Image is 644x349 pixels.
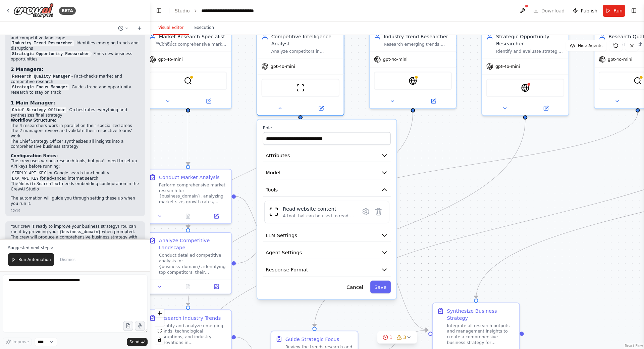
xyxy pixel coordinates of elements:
[11,181,140,192] li: The needs embedding configuration in the CrewAI Studio
[60,257,75,262] span: Dismiss
[266,152,290,159] span: Attributes
[570,5,600,17] button: Publish
[11,208,20,213] div: 12:19
[566,40,606,51] button: Hide Agents
[266,249,302,256] span: Agent Settings
[184,113,192,165] g: Edge from ff57e18b-1414-4f77-805f-7c2ec6471fc9 to ec70afc3-d655-4ec7-8191-e33f8ca9ed58
[159,323,227,345] div: Identify and analyze emerging trends, technological disruptions, and industry innovations in {bus...
[123,321,133,331] button: Upload files
[154,6,164,15] button: Hide left sidebar
[384,33,452,40] div: Industry Trend Researcher
[11,51,91,57] code: Strategic Opportunity Researcher
[175,8,190,13] a: Studio
[175,7,270,14] nav: breadcrumb
[159,237,227,251] div: Analyze Competitive Landscape
[11,100,55,105] strong: 1 Main Manager:
[266,266,308,273] span: Response Format
[18,257,51,262] span: Run Automation
[58,229,102,235] code: {business_domain}
[263,229,391,242] button: LLM Settings
[11,107,140,118] li: - Orchestrates everything and synthesizes final strategy
[11,123,140,129] li: The 4 researchers work in parallel on their specialized areas
[59,7,76,15] div: BETA
[263,263,391,276] button: Response Format
[578,43,602,48] span: Hide Agents
[155,309,164,344] div: React Flow controls
[184,77,192,85] img: SerplyWebSearchTool
[204,212,228,220] button: Open in side panel
[11,128,140,139] li: The 2 managers review and validate their respective teams' work
[184,120,304,228] g: Edge from 82348756-3c60-4c39-ad2f-5574c6969e03 to 44450511-6721-4316-9bff-06068f0d9db2
[189,21,219,35] button: Execution
[372,205,385,218] button: Delete tool
[11,171,140,176] li: for Google search functionality
[204,282,228,291] button: Open in side panel
[3,338,32,346] button: Improve
[159,314,221,321] div: Research Industry Trends
[263,166,391,179] button: Model
[603,5,625,17] button: Run
[266,186,278,193] span: Tools
[389,334,392,341] span: 1
[11,40,74,46] code: Industry Trend Researcher
[625,344,643,348] a: React Flow attribution
[159,182,227,205] div: Perform comprehensive market research for {business_domain}, analyzing market size, growth rates,...
[129,339,140,345] span: Send
[263,246,391,259] button: Agent Settings
[144,232,232,294] div: Analyze Competitive LandscapeConduct detailed competitive analysis for {business_domain}, identif...
[11,224,140,245] p: Your crew is ready to improve your business strategy! You can run it by providing your when promp...
[11,170,47,176] code: SERPLY_API_KEY
[236,193,274,249] g: Edge from ec70afc3-d655-4ec7-8191-e33f8ca9ed58 to 1f0465d8-f623-4081-836f-852b1cbc135d
[127,338,148,346] button: Send
[266,169,280,176] span: Model
[156,40,173,46] div: Version 1
[13,3,54,18] img: Logo
[11,67,44,72] strong: 2 Managers:
[155,326,164,335] button: fit view
[263,149,391,162] button: Attributes
[155,335,164,344] button: toggle interactivity
[384,41,452,47] div: Research emerging trends, technological disruptions, and industry innovations in {business_domain...
[634,77,642,85] img: SerplyWebSearchTool
[11,176,140,181] li: for advanced internet search
[8,245,142,251] p: Suggested next steps:
[342,280,368,293] button: Cancel
[158,56,183,62] span: gpt-4o-mini
[301,104,341,113] button: Open in side panel
[144,28,232,109] div: Market Research SpecialistConduct comprehensive market analysis for {business_domain}, identifyin...
[11,74,140,85] li: - Fact-checks market and competitive research
[8,253,54,266] button: Run Automation
[11,159,140,169] p: The crew uses various research tools, but you'll need to set up API keys before running:
[521,84,529,92] img: WebsiteSearchTool
[159,41,227,47] div: Conduct comprehensive market analysis for {business_domain}, identifying market size, growth tren...
[271,48,339,54] div: Analyze competitors in {business_domain}, uncovering their strategies, strengths, weaknesses, pri...
[369,242,428,334] g: Edge from 1f0465d8-f623-4081-836f-852b1cbc135d to fe43dec2-6a3a-44a0-977b-73717b426a6c
[173,212,203,220] button: No output available
[155,309,164,318] button: zoom in
[144,169,232,224] div: Conduct Market AnalysisPerform comprehensive market research for {business_domain}, analyzing mar...
[11,41,140,51] li: - Identifies emerging trends and disruptions
[318,113,641,214] g: Edge from 74748d7d-4d5c-4026-9c0e-852c73fc10ac to 1f0465d8-f623-4081-836f-852b1cbc135d
[269,207,278,217] img: ScrapeWebsiteTool
[159,253,227,275] div: Conduct detailed competitive analysis for {business_domain}, identifying top competitors, their s...
[369,28,457,109] div: Industry Trend ResearcherResearch emerging trends, technological disruptions, and industry innova...
[11,30,140,41] li: - Studies competitors and competitive landscape
[360,205,372,218] button: Configure tool
[526,104,566,113] button: Open in side panel
[496,33,564,47] div: Strategic Opportunity Researcher
[263,183,391,197] button: Tools
[173,282,203,291] button: No output available
[581,7,597,14] span: Publish
[11,154,58,158] strong: Configuration Notes:
[383,56,408,62] span: gpt-4o-mini
[403,334,406,341] span: 3
[266,232,297,239] span: LLM Settings
[370,280,391,293] button: Save
[11,196,140,206] p: The automation will guide you through setting these up when you run it.
[447,307,515,321] div: Synthesize Business Strategy
[135,321,145,331] button: Click to speak your automation idea
[285,336,339,343] div: Guide Strategic Focus
[296,84,305,92] img: ScrapeWebsiteTool
[496,48,564,54] div: Identify and evaluate strategic business opportunities in {business_domain}, including partnershi...
[283,213,355,219] div: A tool that can be used to read a website content.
